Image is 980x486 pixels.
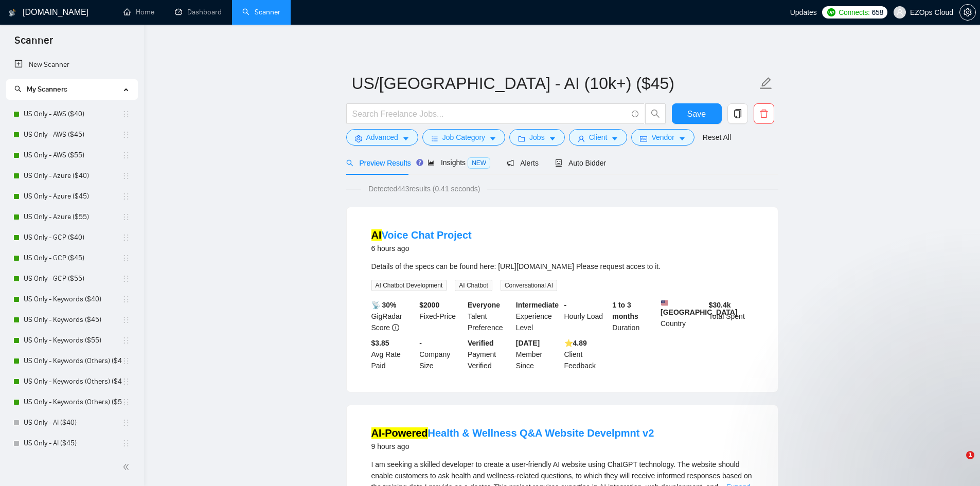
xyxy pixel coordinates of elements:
[6,310,137,330] li: US Only - Keywords ($45)
[516,339,540,347] b: [DATE]
[509,129,565,146] button: folderJobscaret-down
[468,339,494,347] b: Verified
[371,427,654,439] a: AI-PoweredHealth & Wellness Q&A Website Develpmnt v2
[518,135,525,142] span: folder
[24,412,122,433] a: US Only - AI ($40)
[442,132,485,143] span: Job Category
[790,8,817,16] span: Updates
[516,301,559,309] b: Intermediate
[24,124,122,145] a: US Only - AWS ($45)
[507,159,514,167] span: notification
[632,111,638,117] span: info-circle
[679,135,686,142] span: caret-down
[960,8,975,16] span: setting
[24,330,122,351] a: US Only - Keywords ($55)
[415,158,424,167] div: Tooltip anchor
[555,159,606,167] span: Auto Bidder
[6,33,61,55] span: Scanner
[514,299,562,333] div: Experience Level
[651,132,674,143] span: Vendor
[366,132,398,143] span: Advanced
[122,295,130,303] span: holder
[661,299,668,307] img: 🇺🇸
[661,299,738,316] b: [GEOGRAPHIC_DATA]
[122,151,130,159] span: holder
[122,377,130,386] span: holder
[427,158,490,167] span: Insights
[611,135,618,142] span: caret-down
[24,227,122,248] a: US Only - GCP ($40)
[427,159,435,166] span: area-chart
[728,109,747,118] span: copy
[727,103,748,124] button: copy
[754,103,774,124] button: delete
[24,392,122,412] a: US Only - Keywords (Others) ($55)
[24,166,122,186] a: US Only - Azure ($40)
[507,159,539,167] span: Alerts
[578,135,585,142] span: user
[402,135,409,142] span: caret-down
[355,135,362,142] span: setting
[431,135,438,142] span: bars
[9,5,16,21] img: logo
[242,8,280,16] a: searchScanner
[122,192,130,201] span: holder
[392,324,399,331] span: info-circle
[346,129,418,146] button: settingAdvancedcaret-down
[24,186,122,207] a: US Only - Azure ($45)
[489,135,496,142] span: caret-down
[549,135,556,142] span: caret-down
[707,299,755,333] div: Total Spent
[24,310,122,330] a: US Only - Keywords ($45)
[122,336,130,345] span: holder
[631,129,694,146] button: idcardVendorcaret-down
[6,55,137,75] li: New Scanner
[466,299,514,333] div: Talent Preference
[555,159,562,167] span: robot
[371,280,447,291] span: AI Chatbot Development
[6,392,137,412] li: US Only - Keywords (Others) ($55)
[6,186,137,207] li: US Only - Azure ($45)
[371,242,472,255] div: 6 hours ago
[959,8,976,16] a: setting
[122,439,130,447] span: holder
[564,301,567,309] b: -
[658,299,707,333] div: Country
[24,145,122,166] a: US Only - AWS ($55)
[175,8,222,16] a: dashboardDashboard
[645,103,666,124] button: search
[352,107,627,120] input: Search Freelance Jobs...
[6,289,137,310] li: US Only - Keywords ($40)
[122,254,130,262] span: holder
[896,9,903,16] span: user
[14,85,67,94] span: My Scanners
[839,7,869,18] span: Connects:
[709,301,731,309] b: $ 30.4k
[24,289,122,310] a: US Only - Keywords ($40)
[6,124,137,145] li: US Only - AWS ($45)
[6,104,137,124] li: US Only - AWS ($40)
[759,77,773,90] span: edit
[612,301,638,320] b: 1 to 3 months
[6,330,137,351] li: US Only - Keywords ($55)
[703,132,731,143] a: Reset All
[529,132,545,143] span: Jobs
[24,371,122,392] a: US Only - Keywords (Others) ($45)
[569,129,628,146] button: userClientcaret-down
[122,275,130,283] span: holder
[371,301,397,309] b: 📡 30%
[122,172,130,180] span: holder
[966,451,974,459] span: 1
[589,132,608,143] span: Client
[6,268,137,289] li: US Only - GCP ($55)
[123,8,154,16] a: homeHome
[417,299,466,333] div: Fixed-Price
[6,248,137,268] li: US Only - GCP ($45)
[24,268,122,289] a: US Only - GCP ($55)
[122,131,130,139] span: holder
[6,166,137,186] li: US Only - Azure ($40)
[6,207,137,227] li: US Only - Azure ($55)
[24,248,122,268] a: US Only - GCP ($45)
[14,55,129,75] a: New Scanner
[646,109,665,118] span: search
